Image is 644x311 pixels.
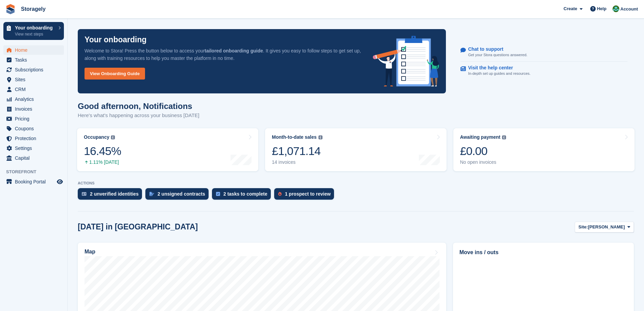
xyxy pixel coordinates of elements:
[145,188,212,203] a: 2 unsigned contracts
[90,191,139,197] div: 2 unverified identities
[272,159,322,165] div: 14 invoices
[15,65,55,74] span: Subscriptions
[223,191,267,197] div: 2 tasks to complete
[272,144,322,158] div: £1,071.14
[3,22,64,40] a: Your onboarding View next steps
[15,143,55,153] span: Settings
[78,102,199,111] h1: Good afternoon, Notifications
[265,128,446,171] a: Month-to-date sales £1,071.14 14 invoices
[3,104,64,114] a: menu
[15,55,55,65] span: Tasks
[15,75,55,84] span: Sites
[78,181,634,185] p: ACTIONS
[564,5,577,12] span: Create
[3,65,64,74] a: menu
[460,159,506,165] div: No open invoices
[468,46,522,52] p: Chat to support
[578,224,588,230] span: Site:
[575,222,634,233] button: Site: [PERSON_NAME]
[85,47,362,62] p: Welcome to Stora! Press the button below to access your . It gives you easy to follow steps to ge...
[620,6,638,13] span: Account
[85,249,95,255] h2: Map
[3,134,64,143] a: menu
[613,5,619,12] img: Notifications
[15,104,55,114] span: Invoices
[15,45,55,55] span: Home
[18,3,48,15] a: Storagely
[468,52,527,58] p: Get your Stora questions answered.
[149,192,154,196] img: contract_signature_icon-13c848040528278c33f63329250d36e43548de30e8caae1d1a13099fd9432cc5.svg
[274,188,337,203] a: 1 prospect to review
[56,178,64,186] a: Preview store
[205,48,263,53] strong: tailored onboarding guide
[459,248,627,257] h2: Move ins / outs
[453,128,635,171] a: Awaiting payment £0.00 No open invoices
[15,153,55,163] span: Capital
[278,192,282,196] img: prospect-51fa495bee0391a8d652442698ab0144808aea92771e9ea1ae160a38d050c398.svg
[15,124,55,133] span: Coupons
[3,85,64,94] a: menu
[597,5,606,12] span: Help
[3,124,64,133] a: menu
[373,36,439,87] img: onboarding-info-6c161a55d2c0e0a8cae90662b2fe09162a5109e8cc188191df67fb4f79e88e88.svg
[3,114,64,124] a: menu
[3,94,64,104] a: menu
[468,71,531,76] p: In-depth set up guides and resources.
[216,192,220,196] img: task-75834270c22a3079a89374b754ae025e5fb1db73e45f91037f5363f120a921f8.svg
[15,94,55,104] span: Analytics
[15,31,55,37] p: View next steps
[318,135,323,139] img: icon-info-grey-7440780725fd019a000dd9b08b2336e03edf1995a4989e88bcd33f0948082b44.svg
[588,224,625,230] span: [PERSON_NAME]
[3,143,64,153] a: menu
[3,153,64,163] a: menu
[502,135,506,139] img: icon-info-grey-7440780725fd019a000dd9b08b2336e03edf1995a4989e88bcd33f0948082b44.svg
[3,55,64,65] a: menu
[15,114,55,124] span: Pricing
[468,65,525,71] p: Visit the help center
[3,45,64,55] a: menu
[84,144,121,158] div: 16.45%
[285,191,331,197] div: 1 prospect to review
[460,134,501,140] div: Awaiting payment
[460,62,627,80] a: Visit the help center In-depth set up guides and resources.
[460,43,627,62] a: Chat to support Get your Stora questions answered.
[460,144,506,158] div: £0.00
[82,192,87,196] img: verify_identity-adf6edd0f0f0b5bbfe63781bf79b02c33cf7c696d77639b501bdc392416b5a36.svg
[3,177,64,186] a: menu
[5,4,16,14] img: stora-icon-8386f47178a22dfd0bd8f6a31ec36ba5ce8667c1dd55bd0f319d3a0aa187defe.svg
[77,128,258,171] a: Occupancy 16.45% 1.11% [DATE]
[212,188,274,203] a: 2 tasks to complete
[78,112,199,119] p: Here's what's happening across your business [DATE]
[3,75,64,84] a: menu
[158,191,205,197] div: 2 unsigned contracts
[15,134,55,143] span: Protection
[272,134,316,140] div: Month-to-date sales
[85,36,147,44] p: Your onboarding
[15,85,55,94] span: CRM
[15,25,55,30] p: Your onboarding
[78,188,145,203] a: 2 unverified identities
[15,177,55,186] span: Booking Portal
[78,222,198,231] h2: [DATE] in [GEOGRAPHIC_DATA]
[6,169,67,175] span: Storefront
[85,68,145,80] a: View Onboarding Guide
[84,159,121,165] div: 1.11% [DATE]
[84,134,109,140] div: Occupancy
[111,135,115,139] img: icon-info-grey-7440780725fd019a000dd9b08b2336e03edf1995a4989e88bcd33f0948082b44.svg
